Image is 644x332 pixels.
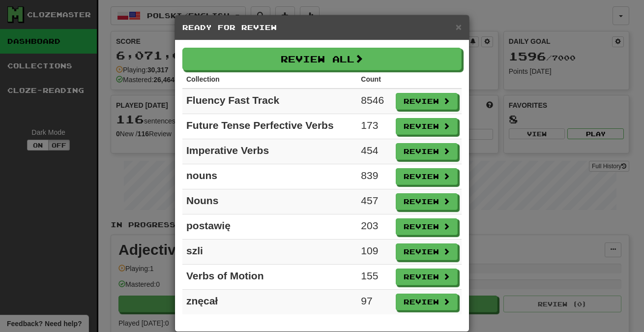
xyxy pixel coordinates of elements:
td: postawię [182,214,357,240]
button: Review [396,193,458,210]
h5: Ready for Review [182,23,462,32]
td: Future Tense Perfective Verbs [182,114,357,139]
button: Review [396,269,458,285]
span: × [456,21,462,32]
button: Review [396,93,458,110]
button: Review [396,118,458,135]
button: Review [396,143,458,160]
td: Verbs of Motion [182,265,357,290]
td: 457 [357,189,392,214]
td: 839 [357,164,392,189]
button: Review [396,218,458,235]
td: 155 [357,265,392,290]
td: 203 [357,214,392,240]
td: Imperative Verbs [182,139,357,164]
button: Review [396,243,458,260]
td: 8546 [357,89,392,114]
button: Review [396,168,458,185]
td: 454 [357,139,392,164]
td: 173 [357,114,392,139]
button: Review [396,294,458,310]
td: Nouns [182,189,357,214]
button: Close [456,22,462,32]
th: Count [357,70,392,89]
th: Collection [182,70,357,89]
button: Review All [182,48,462,70]
td: nouns [182,164,357,189]
td: szli [182,240,357,265]
td: 109 [357,240,392,265]
td: znęcał [182,290,357,315]
td: Fluency Fast Track [182,89,357,114]
td: 97 [357,290,392,315]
